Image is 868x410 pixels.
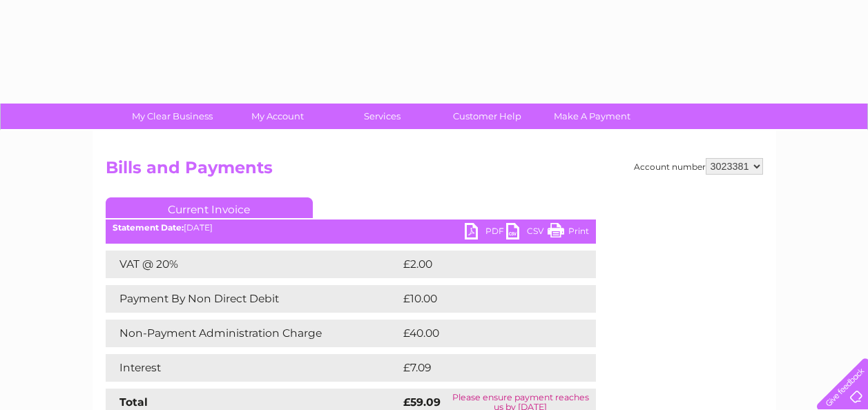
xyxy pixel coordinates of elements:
a: PDF [465,223,506,243]
h2: Bills and Payments [106,158,763,184]
td: Payment By Non Direct Debit [106,285,400,313]
td: Interest [106,354,400,382]
a: Make A Payment [535,104,649,129]
a: Current Invoice [106,197,313,218]
td: £7.09 [400,354,563,382]
strong: Total [119,396,148,409]
a: My Clear Business [115,104,229,129]
b: Statement Date: [113,222,184,233]
td: £10.00 [400,285,568,313]
a: CSV [506,223,548,243]
div: [DATE] [106,223,596,233]
strong: £59.09 [403,396,441,409]
a: Print [548,223,589,243]
div: Account number [634,158,763,175]
td: VAT @ 20% [106,251,400,278]
td: Non-Payment Administration Charge [106,320,400,347]
td: £2.00 [400,251,564,278]
a: Services [325,104,439,129]
a: Customer Help [430,104,544,129]
td: £40.00 [400,320,569,347]
a: My Account [220,104,334,129]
